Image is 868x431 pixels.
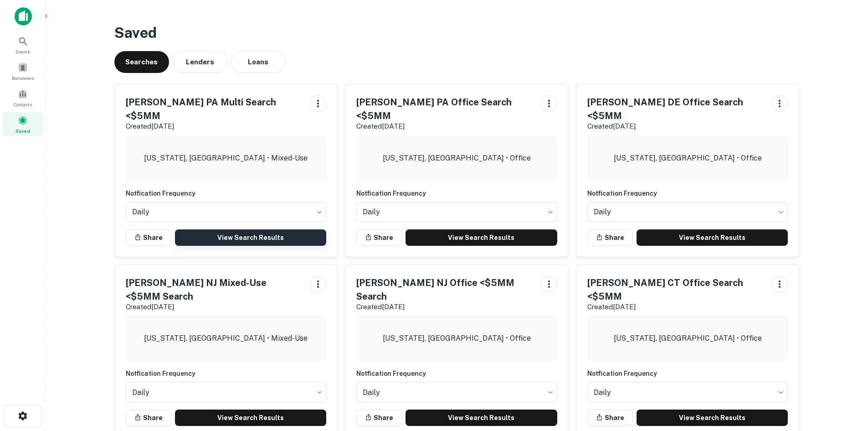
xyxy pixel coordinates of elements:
[126,301,303,312] p: Created [DATE]
[356,95,534,123] h5: [PERSON_NAME] PA Office Search <$5MM
[15,48,31,55] span: Search
[114,51,169,73] button: Searches
[173,51,227,73] button: Lenders
[126,369,327,379] h6: Notfication Frequency
[144,333,308,344] p: [US_STATE], [GEOGRAPHIC_DATA] • Mixed-Use
[356,229,402,246] button: Share
[126,95,303,123] h5: [PERSON_NAME] PA Multi Search <$5MM
[356,188,557,198] h6: Notfication Frequency
[356,379,557,405] div: Without label
[3,85,43,110] a: Contacts
[383,333,531,344] p: [US_STATE], [GEOGRAPHIC_DATA] • Office
[587,199,788,225] div: Without label
[356,410,402,426] button: Share
[14,101,32,108] span: Contacts
[175,410,327,426] a: View Search Results
[12,74,34,82] span: Borrowers
[144,153,308,164] p: [US_STATE], [GEOGRAPHIC_DATA] • Mixed-Use
[587,379,788,405] div: Without label
[587,410,633,426] button: Share
[614,153,762,164] p: [US_STATE], [GEOGRAPHIC_DATA] • Office
[126,199,327,225] div: Without label
[3,112,43,136] a: Saved
[587,301,765,312] p: Created [DATE]
[587,229,633,246] button: Share
[406,410,557,426] a: View Search Results
[587,121,765,132] p: Created [DATE]
[587,188,788,198] h6: Notfication Frequency
[587,369,788,379] h6: Notfication Frequency
[587,276,765,303] h5: [PERSON_NAME] CT Office Search <$5MM
[356,121,534,132] p: Created [DATE]
[114,22,800,44] h3: Saved
[637,410,788,426] a: View Search Results
[406,229,557,246] a: View Search Results
[175,229,327,246] a: View Search Results
[587,95,765,123] h5: [PERSON_NAME] DE Office Search <$5MM
[356,199,557,225] div: Without label
[3,32,43,57] a: Search
[637,229,788,246] a: View Search Results
[356,369,557,379] h6: Notfication Frequency
[356,301,534,312] p: Created [DATE]
[126,121,303,132] p: Created [DATE]
[126,276,303,303] h5: [PERSON_NAME] NJ Mixed-Use <$5MM Search
[614,333,762,344] p: [US_STATE], [GEOGRAPHIC_DATA] • Office
[126,188,327,198] h6: Notfication Frequency
[383,153,531,164] p: [US_STATE], [GEOGRAPHIC_DATA] • Office
[822,358,868,402] iframe: Chat Widget
[3,59,43,83] a: Borrowers
[15,127,30,135] span: Saved
[15,7,32,26] img: capitalize-icon.png
[231,51,286,73] button: Loans
[356,276,534,303] h5: [PERSON_NAME] NJ Office <$5MM Search
[126,229,171,246] button: Share
[126,410,171,426] button: Share
[126,379,327,405] div: Without label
